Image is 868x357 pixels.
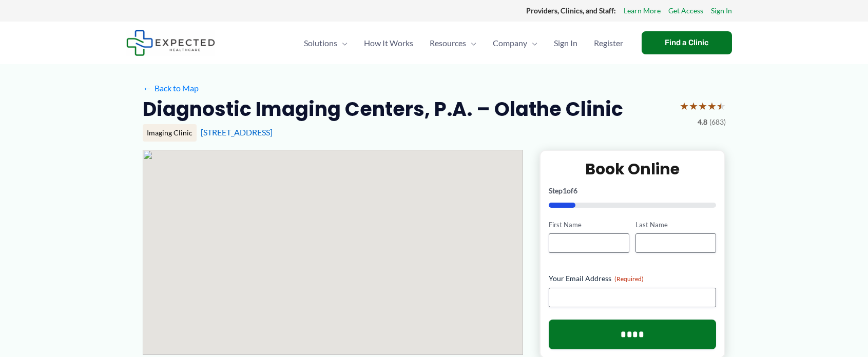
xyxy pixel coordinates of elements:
[717,96,726,115] span: ★
[554,25,577,61] span: Sign In
[337,25,348,61] span: Menu Toggle
[485,25,546,61] a: CompanyMenu Toggle
[527,25,537,61] span: Menu Toggle
[546,25,586,61] a: Sign In
[635,220,716,230] label: Last Name
[594,25,623,61] span: Register
[707,96,717,115] span: ★
[549,159,717,179] h2: Book Online
[364,25,413,61] span: How It Works
[549,187,717,194] p: Step of
[689,96,698,115] span: ★
[668,4,703,17] a: Get Access
[296,25,356,61] a: SolutionsMenu Toggle
[624,4,661,17] a: Learn More
[493,25,527,61] span: Company
[143,81,199,96] a: ←Back to Map
[466,25,476,61] span: Menu Toggle
[549,273,717,284] label: Your Email Address
[586,25,631,61] a: Register
[201,127,273,137] a: [STREET_ADDRESS]
[126,30,215,56] img: Expected Healthcare Logo - side, dark font, small
[680,96,689,115] span: ★
[642,31,732,54] a: Find a Clinic
[709,115,726,129] span: (683)
[698,115,707,129] span: 4.8
[296,25,631,61] nav: Primary Site Navigation
[614,275,644,283] span: (Required)
[356,25,421,61] a: How It Works
[421,25,485,61] a: ResourcesMenu Toggle
[573,186,577,195] span: 6
[526,6,616,15] strong: Providers, Clinics, and Staff:
[143,96,623,122] h2: Diagnostic Imaging Centers, P.A. – Olathe Clinic
[711,4,732,17] a: Sign In
[143,83,152,93] span: ←
[549,220,629,230] label: First Name
[563,186,567,195] span: 1
[698,96,707,115] span: ★
[430,25,466,61] span: Resources
[304,25,337,61] span: Solutions
[143,124,197,142] div: Imaging Clinic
